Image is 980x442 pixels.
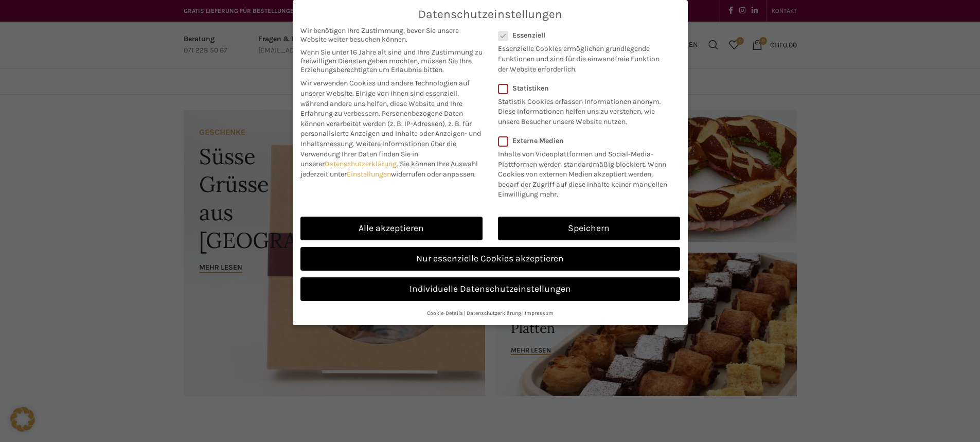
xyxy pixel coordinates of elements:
span: Personenbezogene Daten können verarbeitet werden (z. B. IP-Adressen), z. B. für personalisierte A... [300,109,481,148]
a: Datenschutzerklärung [325,160,397,168]
a: Einstellungen [347,170,391,179]
span: Datenschutzeinstellungen [418,8,562,21]
span: Wir benötigen Ihre Zustimmung, bevor Sie unsere Website weiter besuchen können. [300,26,483,44]
span: Sie können Ihre Auswahl jederzeit unter widerrufen oder anpassen. [300,160,478,179]
p: Inhalte von Videoplattformen und Social-Media-Plattformen werden standardmäßig blockiert. Wenn Co... [498,145,673,200]
a: Impressum [525,310,554,316]
p: Essenzielle Cookies ermöglichen grundlegende Funktionen und sind für die einwandfreie Funktion de... [498,40,667,74]
p: Statistik Cookies erfassen Informationen anonym. Diese Informationen helfen uns zu verstehen, wie... [498,93,667,127]
a: Individuelle Datenschutzeinstellungen [300,277,680,301]
label: Essenziell [498,31,667,40]
span: Wenn Sie unter 16 Jahre alt sind und Ihre Zustimmung zu freiwilligen Diensten geben möchten, müss... [300,48,483,74]
span: Wir verwenden Cookies und andere Technologien auf unserer Website. Einige von ihnen sind essenzie... [300,79,470,118]
label: Externe Medien [498,136,673,145]
label: Statistiken [498,84,667,93]
a: Alle akzeptieren [300,217,483,240]
a: Cookie-Details [427,310,463,316]
span: Weitere Informationen über die Verwendung Ihrer Daten finden Sie in unserer . [300,139,456,168]
a: Nur essenzielle Cookies akzeptieren [300,247,680,271]
a: Datenschutzerklärung [467,310,521,316]
a: Speichern [498,217,680,240]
